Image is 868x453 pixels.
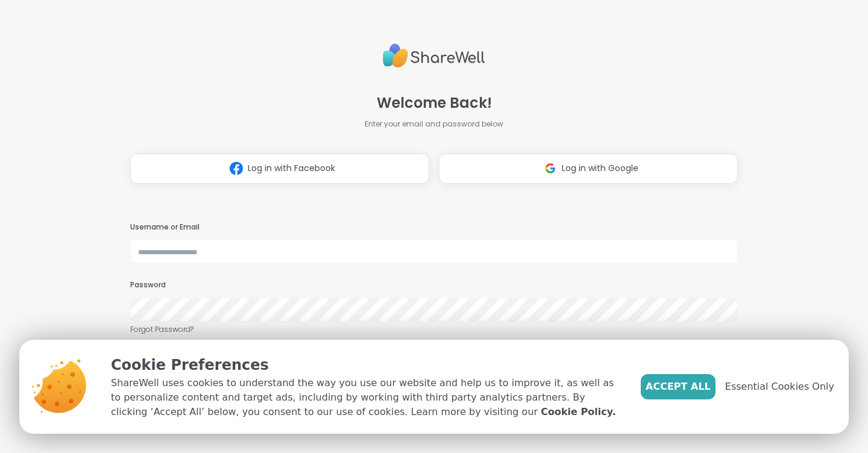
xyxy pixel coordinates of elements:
h3: Password [130,280,738,290]
p: Cookie Preferences [111,354,621,376]
span: Accept All [646,380,711,394]
span: Essential Cookies Only [725,380,834,394]
img: ShareWell Logomark [539,157,562,180]
button: Accept All [641,374,715,399]
span: Enter your email and password below [365,119,503,130]
span: Log in with Facebook [248,162,335,175]
button: Log in with Facebook [130,154,429,184]
span: Log in with Google [562,162,638,175]
img: ShareWell Logomark [225,157,248,180]
span: Welcome Back! [377,92,492,114]
a: Cookie Policy. [541,405,615,419]
h3: Username or Email [130,222,738,233]
button: Log in with Google [439,154,738,184]
img: ShareWell Logo [383,39,485,73]
a: Forgot Password? [130,324,738,335]
p: ShareWell uses cookies to understand the way you use our website and help us to improve it, as we... [111,376,621,419]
